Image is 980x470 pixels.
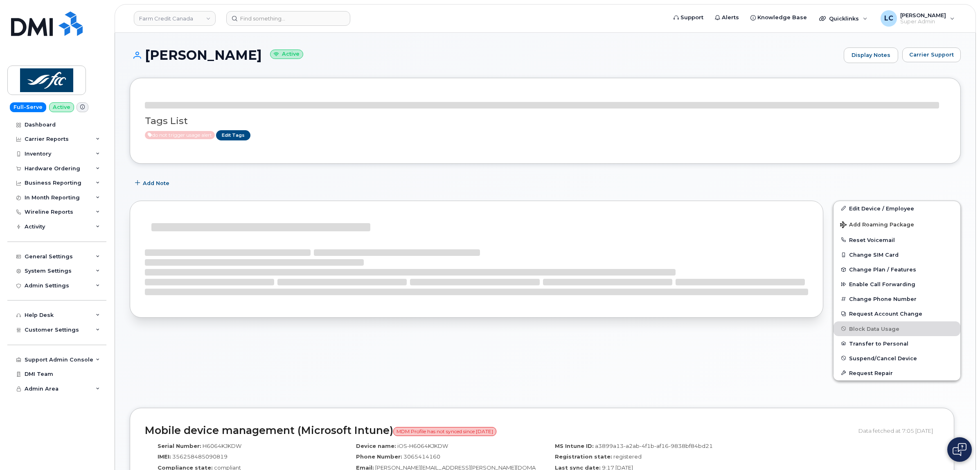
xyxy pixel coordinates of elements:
button: Transfer to Personal [834,336,960,351]
span: Add Note [143,179,169,187]
button: Add Roaming Package [834,216,960,233]
span: 356258485090819 [172,453,228,460]
span: Add Roaming Package [840,221,914,229]
button: Add Note [130,176,176,191]
button: Carrier Support [902,47,961,62]
span: Enable Call Forwarding [849,281,915,287]
label: Device name: [356,442,396,450]
span: Active [145,131,215,139]
button: Change Plan / Features [834,262,960,277]
button: Reset Voicemail [834,233,960,247]
a: Edit Tags [216,130,250,140]
label: IMEI: [158,453,171,461]
small: Active [270,50,303,59]
span: Change Plan / Features [849,267,916,273]
span: Suspend/Cancel Device [849,355,917,361]
span: MDM Profile has not synced since [DATE] [393,427,496,436]
img: Open chat [953,443,966,456]
button: Change SIM Card [834,247,960,262]
a: Edit Device / Employee [834,201,960,216]
div: Data fetched at 7:05 [DATE] [858,423,939,438]
span: H6064KJKDW [203,443,241,449]
label: MS Intune ID: [555,442,594,450]
button: Block Data Usage [834,321,960,336]
span: registered [613,453,642,460]
a: Display Notes [844,47,898,63]
h3: Tags List [145,116,946,126]
label: Phone Number: [356,453,402,461]
button: Request Repair [834,366,960,380]
h1: [PERSON_NAME] [130,48,840,62]
span: Carrier Support [909,51,954,59]
label: Registration state: [555,453,612,461]
button: Change Phone Number [834,291,960,306]
button: Request Account Change [834,306,960,321]
span: iOS-H6064KJKDW [397,443,448,449]
span: a3899a13-a2ab-4f1b-af16-9838bf84bd21 [595,443,713,449]
label: Serial Number: [158,442,201,450]
span: 3065414160 [403,453,440,460]
button: Suspend/Cancel Device [834,351,960,366]
h2: Mobile device management (Microsoft Intune) [145,425,852,436]
button: Enable Call Forwarding [834,277,960,291]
